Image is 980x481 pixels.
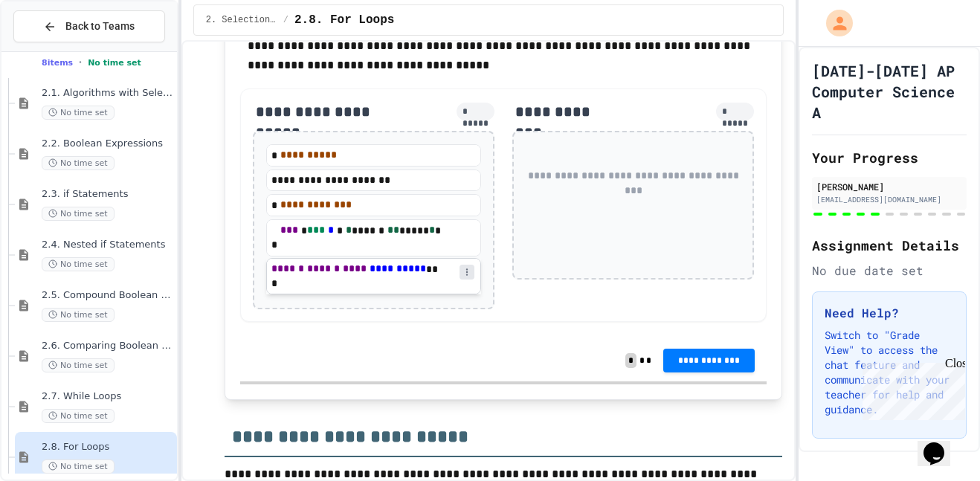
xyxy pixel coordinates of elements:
[13,10,165,42] button: Back to Teams
[42,188,174,201] span: 2.3. if Statements
[42,106,115,120] span: No time set
[42,358,115,372] span: No time set
[42,459,115,474] span: No time set
[812,147,967,168] h2: Your Progress
[42,289,174,302] span: 2.5. Compound Boolean Expressions
[42,390,174,403] span: 2.7. While Loops
[42,156,115,170] span: No time set
[6,6,103,94] div: Chat with us now!Close
[918,422,965,466] iframe: chat widget
[810,6,857,40] div: My Account
[825,328,954,417] p: Switch to "Grade View" to access the chat feature and communicate with your teacher for help and ...
[816,194,962,205] div: [EMAIL_ADDRESS][DOMAIN_NAME]
[825,304,954,322] h3: Need Help?
[812,235,967,256] h2: Assignment Details
[42,308,115,322] span: No time set
[42,239,174,251] span: 2.4. Nested if Statements
[42,340,174,352] span: 2.6. Comparing Boolean Expressions ([PERSON_NAME] Laws)
[206,14,277,26] span: 2. Selection and Iteration
[42,138,174,150] span: 2.2. Boolean Expressions
[816,180,962,193] div: [PERSON_NAME]
[79,57,82,68] span: •
[42,207,115,221] span: No time set
[88,58,141,68] span: No time set
[812,60,967,123] h1: [DATE]-[DATE] AP Computer Science A
[42,257,115,271] span: No time set
[857,357,965,420] iframe: chat widget
[65,19,135,34] span: Back to Teams
[42,441,174,453] span: 2.8. For Loops
[283,14,288,26] span: /
[42,58,73,68] span: 8 items
[294,11,394,29] span: 2.8. For Loops
[42,409,115,423] span: No time set
[42,87,174,100] span: 2.1. Algorithms with Selection and Repetition
[812,262,967,280] div: No due date set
